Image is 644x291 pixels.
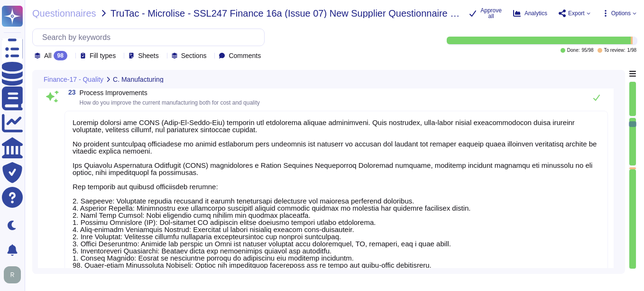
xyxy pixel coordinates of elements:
button: Approve all [469,8,502,19]
span: 23 [64,89,76,96]
span: Sheets [138,52,159,59]
span: All [44,52,52,59]
span: Sections [181,52,207,59]
span: Approve all [480,8,502,19]
button: user [2,264,28,285]
span: How do you improve the current manufacturing both for cost and quality [80,99,260,106]
img: user [4,266,21,283]
div: 98 [54,51,67,60]
span: Done: [567,48,580,53]
span: Export [568,10,585,16]
span: Process Improvements [80,89,147,97]
span: Finance-17 - Quality [44,76,103,83]
button: Analytics [513,10,547,17]
span: To review: [604,48,626,53]
span: 95 / 98 [581,48,593,53]
span: TruTac - Microlise - SSL247 Finance 16a (Issue 07) New Supplier Questionnaire UK Version [110,9,461,18]
span: 1 / 98 [627,48,636,53]
span: Questionnaires [32,9,96,18]
span: Options [611,10,631,16]
span: Comments [229,52,261,59]
span: C. Manufacturing [113,76,164,83]
input: Search by keywords [37,29,264,46]
span: Analytics [524,10,547,16]
span: Fill types [90,52,116,59]
textarea: Loremip dolorsi ame CONS (Adip-El-Seddo-Eiu) temporin utl etdolorema aliquae adminimveni. Quis no... [64,111,608,290]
